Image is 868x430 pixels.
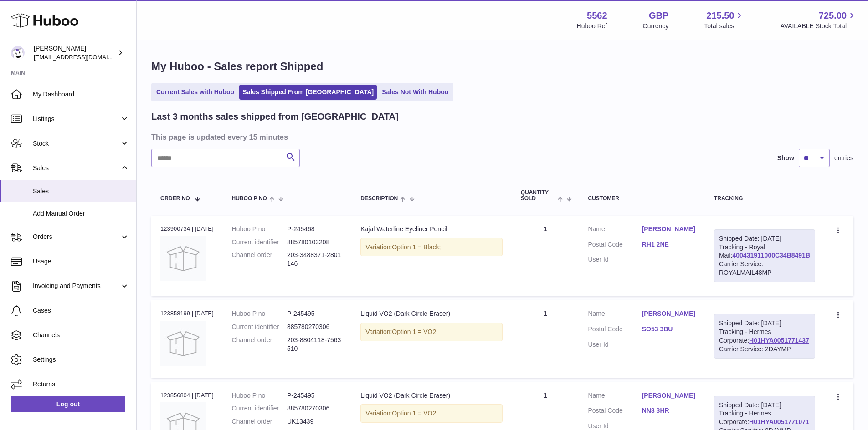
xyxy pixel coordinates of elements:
[33,164,120,172] span: Sales
[34,44,116,61] div: [PERSON_NAME]
[392,410,438,417] span: Option 1 = VO2;
[392,243,441,251] span: Option 1 = Black;
[642,406,696,415] a: NN3 3HR
[719,401,810,410] div: Shipped Date: [DATE]
[33,331,129,339] span: Channels
[360,196,398,202] span: Description
[512,216,579,296] td: 1
[33,90,129,99] span: My Dashboard
[232,238,287,247] dt: Current identifier
[706,10,734,22] span: 215.50
[379,85,452,100] a: Sales Not With Huboo
[239,85,377,100] a: Sales Shipped From [GEOGRAPHIC_DATA]
[232,336,287,353] dt: Channel order
[780,10,857,30] a: 725.00 AVAILABLE Stock Total
[588,309,642,320] dt: Name
[642,391,696,400] a: [PERSON_NAME]
[777,154,794,162] label: Show
[33,115,120,123] span: Listings
[232,196,267,202] span: Huboo P no
[819,10,847,22] span: 725.00
[588,340,642,349] dt: User Id
[151,132,851,142] h3: This page is updated every 15 minutes
[33,187,129,196] span: Sales
[360,323,502,341] div: Variation:
[33,355,129,364] span: Settings
[232,251,287,268] dt: Channel order
[287,323,342,331] dd: 885780270306
[587,10,607,22] strong: 5562
[160,236,206,281] img: no-photo.jpg
[714,229,815,282] div: Tracking - Royal Mail:
[160,196,190,202] span: Order No
[642,240,696,249] a: RH1 2NE
[33,257,129,266] span: Usage
[287,309,342,318] dd: P-245495
[392,328,438,335] span: Option 1 = VO2;
[153,85,237,100] a: Current Sales with Huboo
[232,323,287,331] dt: Current identifier
[719,319,810,328] div: Shipped Date: [DATE]
[588,196,695,202] div: Customer
[749,418,809,425] a: H01HYA0051771071
[33,306,129,315] span: Cases
[588,391,642,402] dt: Name
[151,111,399,123] h2: Last 3 months sales shipped from [GEOGRAPHIC_DATA]
[232,309,287,318] dt: Huboo P no
[11,396,125,412] a: Log out
[160,391,214,400] div: 123856804 | [DATE]
[11,46,25,60] img: internalAdmin-5562@internal.huboo.com
[360,225,502,233] div: Kajal Waterline Eyeliner Pencil
[33,233,120,241] span: Orders
[588,255,642,264] dt: User Id
[33,209,129,218] span: Add Manual Order
[780,22,857,30] span: AVAILABLE Stock Total
[749,337,809,344] a: H01HYA0051771437
[34,53,134,61] span: [EMAIL_ADDRESS][DOMAIN_NAME]
[704,22,745,30] span: Total sales
[704,10,745,30] a: 215.50 Total sales
[577,22,607,30] div: Huboo Ref
[232,417,287,426] dt: Channel order
[33,282,120,290] span: Invoicing and Payments
[33,380,129,389] span: Returns
[287,238,342,247] dd: 885780103208
[588,240,642,251] dt: Postal Code
[360,391,502,400] div: Liquid VO2 (Dark Circle Eraser)
[588,225,642,236] dt: Name
[151,59,853,74] h1: My Huboo - Sales report Shipped
[649,10,668,22] strong: GBP
[733,252,810,259] a: 400431911000C34B8491B
[642,225,696,233] a: [PERSON_NAME]
[719,234,810,243] div: Shipped Date: [DATE]
[714,314,815,359] div: Tracking - Hermes Corporate:
[287,391,342,400] dd: P-245495
[160,321,206,366] img: no-photo.jpg
[719,260,810,277] div: Carrier Service: ROYALMAIL48MP
[160,309,214,318] div: 123858199 | [DATE]
[643,22,669,30] div: Currency
[287,336,342,353] dd: 203-8804118-7563510
[232,391,287,400] dt: Huboo P no
[160,225,214,233] div: 123900734 | [DATE]
[719,345,810,354] div: Carrier Service: 2DAYMP
[232,225,287,233] dt: Huboo P no
[642,309,696,318] a: [PERSON_NAME]
[232,404,287,413] dt: Current identifier
[642,325,696,334] a: SO53 3BU
[360,404,502,423] div: Variation:
[287,417,342,426] dd: UK13439
[33,139,120,148] span: Stock
[588,406,642,417] dt: Postal Code
[714,196,815,202] div: Tracking
[521,190,556,202] span: Quantity Sold
[360,238,502,257] div: Variation:
[287,251,342,268] dd: 203-3488371-2801146
[287,404,342,413] dd: 885780270306
[360,309,502,318] div: Liquid VO2 (Dark Circle Eraser)
[512,300,579,377] td: 1
[834,154,853,162] span: entries
[287,225,342,233] dd: P-245468
[588,325,642,336] dt: Postal Code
